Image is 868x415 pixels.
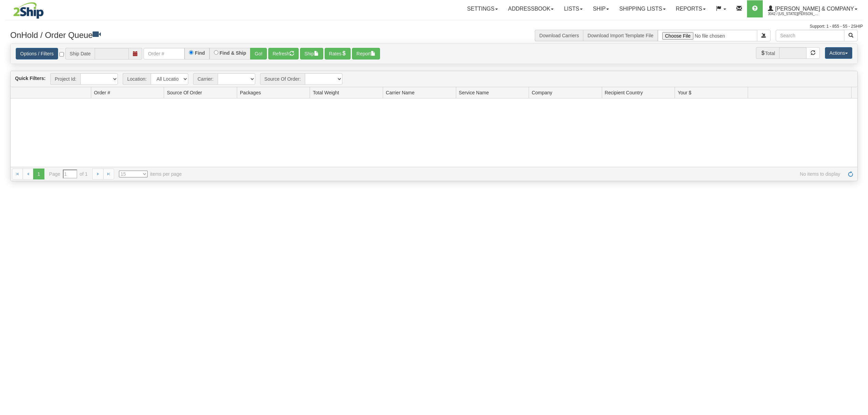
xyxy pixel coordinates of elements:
button: Report [352,48,380,59]
span: Total Weight [313,89,339,96]
a: Lists [559,0,587,17]
span: Company [532,89,552,96]
a: Ship [588,0,614,17]
input: Search [776,30,844,41]
button: Actions [825,47,852,59]
button: Rates [325,48,351,59]
h3: OnHold / Order Queue [10,30,429,40]
label: Find & Ship [220,51,246,55]
span: Carrier: [193,73,218,85]
span: Your $ [678,89,691,96]
input: Import [658,30,757,41]
a: Download Import Template File [587,33,653,38]
span: Source Of Order: [260,73,305,85]
a: Download Carriers [539,33,579,38]
span: Project Id: [50,73,80,85]
span: Page of 1 [49,170,88,178]
div: Support: 1 - 855 - 55 - 2SHIP [5,24,863,29]
span: items per page [119,171,182,177]
button: Search [844,30,858,41]
span: Recipient Country [605,89,643,96]
span: 1 [33,169,44,179]
span: Ship Date [65,48,95,59]
span: Carrier Name [386,89,415,96]
label: Find [195,51,205,55]
span: Location: [123,73,151,85]
img: logo3042.jpg [5,2,52,19]
span: 3042 / [US_STATE][PERSON_NAME] [768,11,819,17]
a: Refresh [845,169,856,179]
a: Reports [671,0,711,17]
input: Order # [144,48,185,59]
button: Go! [250,48,267,59]
button: Ship [300,48,323,59]
span: Packages [240,89,261,96]
a: Shipping lists [614,0,670,17]
a: [PERSON_NAME] & Company 3042 / [US_STATE][PERSON_NAME] [763,0,863,17]
label: Quick Filters: [15,75,45,82]
span: No items to display [191,171,840,177]
span: Order # [94,89,110,96]
span: Service Name [459,89,489,96]
span: Source Of Order [167,89,202,96]
span: Total [756,47,779,59]
a: Addressbook [503,0,559,17]
span: [PERSON_NAME] & Company [773,6,854,12]
a: Options / Filters [16,48,58,59]
div: grid toolbar [11,71,857,87]
a: Settings [462,0,503,17]
button: Refresh [268,48,299,59]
